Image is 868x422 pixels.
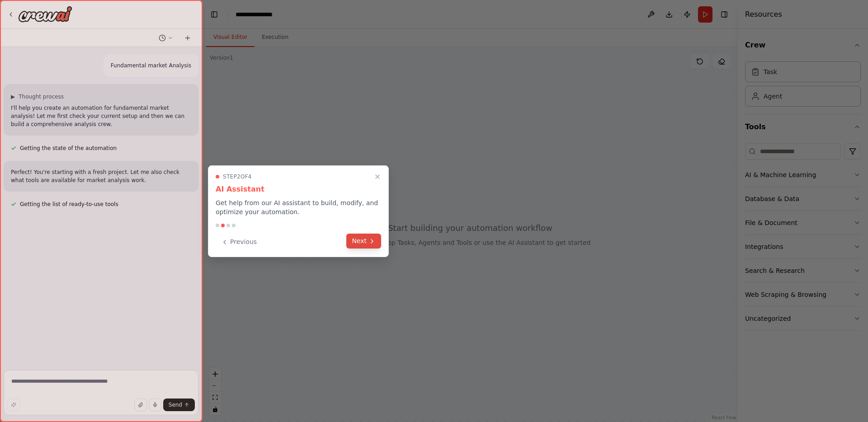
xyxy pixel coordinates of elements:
button: Previous [216,234,262,249]
button: Close walkthrough [372,171,383,182]
span: Step 2 of 4 [223,173,252,180]
h3: AI Assistant [216,184,381,195]
button: Next [346,234,381,249]
p: Get help from our AI assistant to build, modify, and optimize your automation. [216,198,381,216]
button: Hide left sidebar [208,8,221,21]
